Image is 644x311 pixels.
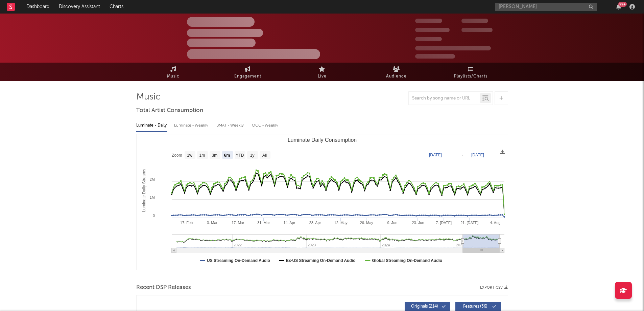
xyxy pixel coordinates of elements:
[232,221,244,225] text: 17. Mar
[136,107,203,115] span: Total Artist Consumption
[141,169,146,212] text: Luminate Daily Streams
[409,96,480,101] input: Search by song name or URL
[180,221,192,225] text: 17. Feb
[234,72,261,81] span: Engagement
[287,137,357,143] text: Luminate Daily Consumption
[455,302,501,311] button: Features(36)
[415,28,450,32] span: 50.000.000
[415,54,455,59] span: Jump Score: 85.0
[415,46,491,50] span: 50.000.000 Monthly Listeners
[415,19,442,23] span: 300.000
[460,153,464,157] text: →
[136,63,211,81] a: Music
[387,221,397,225] text: 9. Jun
[136,284,191,292] span: Recent DSP Releases
[490,221,500,225] text: 4. Aug
[212,153,217,158] text: 3m
[618,2,627,7] div: 99 +
[199,153,205,158] text: 1m
[257,221,270,225] text: 31. Mar
[429,153,442,157] text: [DATE]
[405,302,450,311] button: Originals(214)
[216,120,245,131] div: BMAT - Weekly
[460,305,491,309] span: Features ( 36 )
[174,120,210,131] div: Luminate - Weekly
[137,134,508,270] svg: Luminate Daily Consumption
[412,221,424,225] text: 23. Jun
[334,221,348,225] text: 12. May
[372,258,442,263] text: Global Streaming On-Demand Audio
[172,153,182,158] text: Zoom
[211,63,285,81] a: Engagement
[285,63,359,81] a: Live
[286,258,355,263] text: Ex-US Streaming On-Demand Audio
[250,153,254,158] text: 1y
[149,195,154,199] text: 1M
[409,305,440,309] span: Originals ( 214 )
[152,214,154,218] text: 0
[283,221,295,225] text: 14. Apr
[252,120,279,131] div: OCC - Weekly
[224,153,230,158] text: 6m
[149,177,154,181] text: 2M
[461,19,488,23] span: 100.000
[434,63,508,81] a: Playlists/Charts
[495,3,597,11] input: Search for artists
[167,72,180,81] span: Music
[415,37,442,41] span: 100.000
[207,221,218,225] text: 3. Mar
[187,153,192,158] text: 1w
[360,221,373,225] text: 26. May
[386,72,407,81] span: Audience
[207,258,270,263] text: US Streaming On-Demand Audio
[262,153,266,158] text: All
[616,4,621,9] button: 99+
[318,72,327,81] span: Live
[471,153,484,157] text: [DATE]
[436,221,452,225] text: 7. [DATE]
[480,286,508,290] button: Export CSV
[359,63,434,81] a: Audience
[309,221,321,225] text: 28. Apr
[236,153,244,158] text: YTD
[136,120,167,131] div: Luminate - Daily
[454,72,487,81] span: Playlists/Charts
[461,28,493,32] span: 1.000.000
[460,221,478,225] text: 21. [DATE]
